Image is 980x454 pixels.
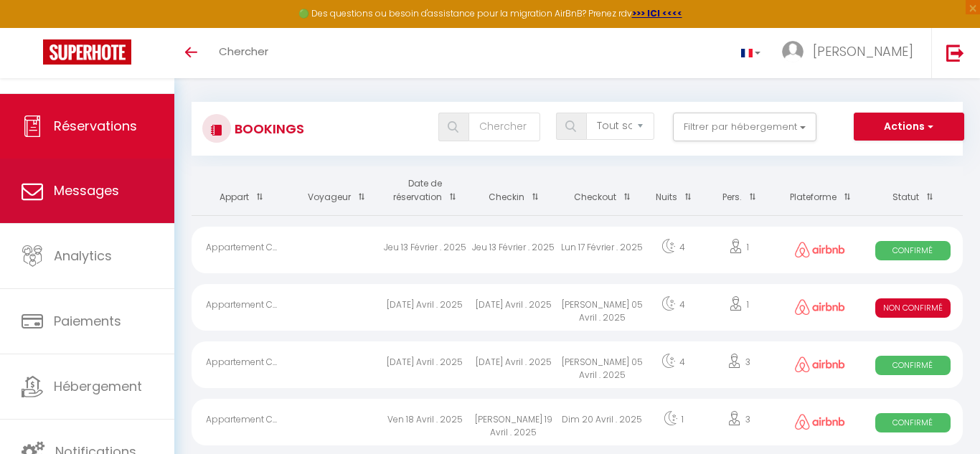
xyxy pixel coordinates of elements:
[946,44,964,62] img: logout
[854,113,964,141] button: Actions
[673,113,816,141] button: Filtrer par hébergement
[54,181,119,199] span: Messages
[778,166,862,215] th: Sort by channel
[632,7,682,19] a: >>> ICI <<<<
[771,28,931,78] a: ... [PERSON_NAME]
[43,39,131,65] img: Super Booking
[54,247,112,265] span: Analytics
[380,166,469,215] th: Sort by booking date
[646,166,700,215] th: Sort by nights
[54,312,121,330] span: Paiements
[219,44,268,59] span: Chercher
[192,166,292,215] th: Sort by rentals
[468,113,540,141] input: Chercher
[701,166,778,215] th: Sort by people
[208,28,279,78] a: Chercher
[782,41,804,62] img: ...
[231,113,304,145] h3: Bookings
[54,377,142,395] span: Hébergement
[862,166,963,215] th: Sort by status
[813,42,913,60] span: [PERSON_NAME]
[558,166,647,215] th: Sort by checkout
[54,117,137,135] span: Réservations
[292,166,381,215] th: Sort by guest
[469,166,558,215] th: Sort by checkin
